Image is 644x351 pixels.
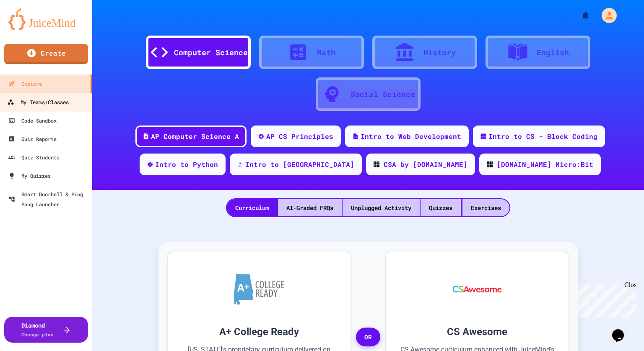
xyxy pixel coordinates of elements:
[8,171,51,181] div: My Quizzes
[356,328,380,347] span: OR
[593,6,619,25] div: My Account
[8,134,57,144] div: Quiz Reports
[7,97,69,108] div: My Teams/Classes
[497,159,593,169] div: [DOMAIN_NAME] Micro:Bit
[8,115,57,126] div: Code Sandbox
[488,131,597,141] div: Intro to CS - Block Coding
[180,324,338,339] h3: A+ College Ready
[8,79,42,89] div: Explore
[245,159,354,169] div: Intro to [GEOGRAPHIC_DATA]
[227,199,277,216] div: Curriculum
[8,189,89,209] div: Smart Doorbell & Ping Pong Launcher
[574,281,636,317] iframe: chat widget
[278,199,342,216] div: AI-Graded FRQs
[8,152,60,162] div: Quiz Students
[421,199,461,216] div: Quizzes
[423,47,456,58] div: History
[8,8,84,30] img: logo-orange.svg
[266,131,333,141] div: AP CS Principles
[351,89,415,100] div: Social Science
[4,317,88,343] button: DiamondChange plan
[487,161,493,167] img: CODE_logo_RGB.png
[343,199,420,216] div: Unplugged Activity
[462,199,509,216] div: Exercises
[398,324,556,339] h3: CS Awesome
[384,159,467,169] div: CSA by [DOMAIN_NAME]
[609,318,636,343] iframe: chat widget
[565,8,593,23] div: My Notifications
[21,321,54,338] div: Diamond
[361,131,461,141] div: Intro to Web Development
[444,264,510,314] img: CS Awesome
[234,274,284,305] img: A+ College Ready
[374,161,379,167] img: CODE_logo_RGB.png
[155,159,218,169] div: Intro to Python
[317,47,335,58] div: Math
[21,331,54,338] span: Change plan
[537,47,569,58] div: English
[174,47,248,58] div: Computer Science
[4,44,88,64] a: Create
[3,3,58,53] div: Chat with us now!Close
[151,131,239,141] div: AP Computer Science A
